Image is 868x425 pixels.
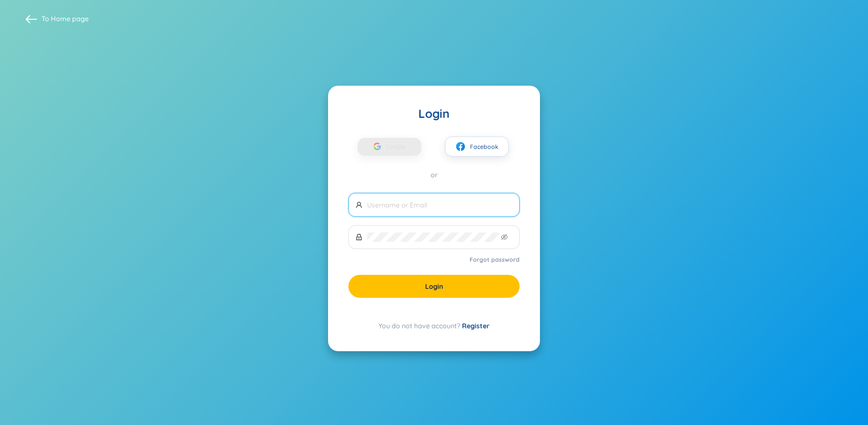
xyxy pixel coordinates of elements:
[356,201,362,208] span: user
[425,282,443,291] span: Login
[501,234,508,240] span: eye-invisible
[348,170,520,179] div: or
[358,138,421,156] button: Google
[51,14,89,23] a: Home page
[385,138,410,156] span: Google
[470,142,498,151] span: Facebook
[348,321,520,331] div: You do not have account?
[42,14,89,23] span: To
[367,200,512,210] input: Username or Email
[356,234,362,240] span: lock
[462,322,490,330] a: Register
[348,106,520,121] div: Login
[470,255,520,264] a: Forgot password
[348,275,520,298] button: Login
[445,137,509,157] button: facebookFacebook
[455,141,466,152] img: facebook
